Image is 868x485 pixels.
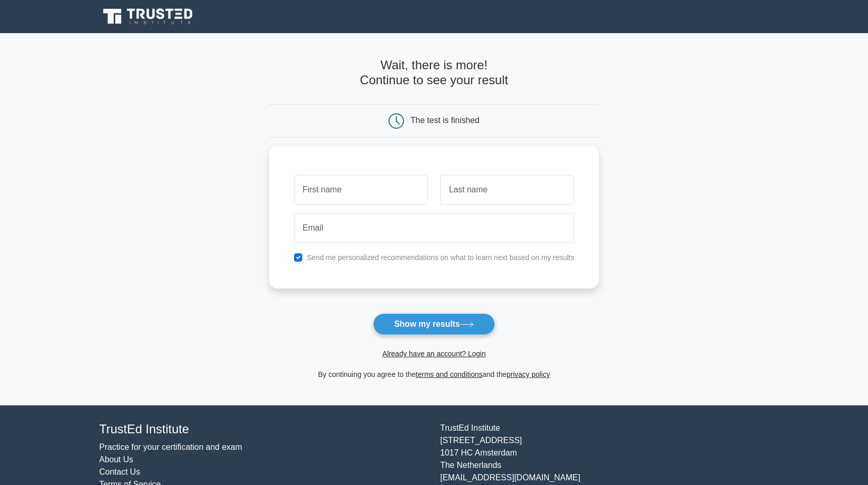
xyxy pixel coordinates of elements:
div: The test is finished [411,116,479,125]
a: terms and conditions [416,370,483,378]
h4: Wait, there is more! Continue to see your result [269,58,599,88]
button: Show my results [373,313,495,335]
input: Last name [440,175,574,205]
a: Practice for your certification and exam [99,443,242,451]
h4: TrustEd Institute [99,422,428,437]
a: privacy policy [507,370,550,378]
div: By continuing you agree to the and the [263,368,606,381]
input: Email [294,213,575,243]
a: Contact Us [99,467,140,476]
input: First name [294,175,428,205]
label: Send me personalized recommendations on what to learn next based on my results [307,253,575,262]
a: Already have an account? Login [382,350,486,358]
a: About Us [99,455,133,464]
